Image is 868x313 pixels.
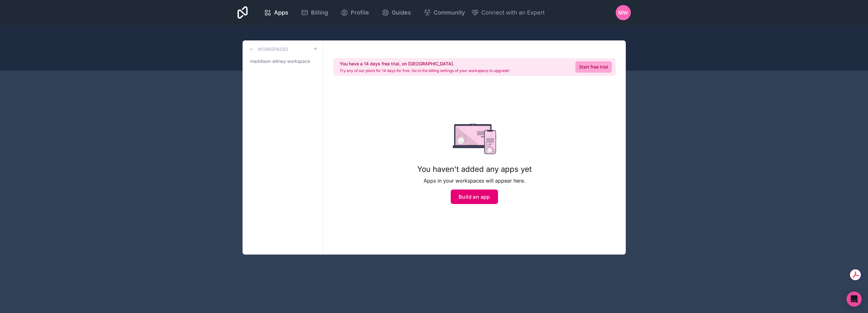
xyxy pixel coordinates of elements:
[351,8,369,17] span: Profile
[250,58,310,64] span: maddison-witney-workspace
[259,6,293,20] a: Apps
[618,9,628,16] span: MW
[575,61,612,73] a: Start free trial
[417,177,532,184] p: Apps in your workspaces will appear here.
[248,45,288,53] a: Workspaces
[419,6,470,20] a: Community
[258,46,288,52] h3: Workspaces
[471,8,545,17] button: Connect with an Expert
[417,164,532,174] h1: You haven't added any apps yet
[340,68,509,73] p: Try any of our plans for 14 days for free. Go to the billing settings of your workspace to upgrade!
[274,8,288,17] span: Apps
[451,190,498,204] button: Build an app
[847,292,862,307] div: Open Intercom Messenger
[453,124,496,154] img: empty state
[248,56,318,67] a: maddison-witney-workspace
[340,61,509,67] h2: You have a 14 days free trial, on [GEOGRAPHIC_DATA].
[377,6,416,20] a: Guides
[311,8,328,17] span: Billing
[481,8,545,17] span: Connect with an Expert
[336,6,374,20] a: Profile
[296,6,333,20] a: Billing
[392,8,411,17] span: Guides
[434,8,465,17] span: Community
